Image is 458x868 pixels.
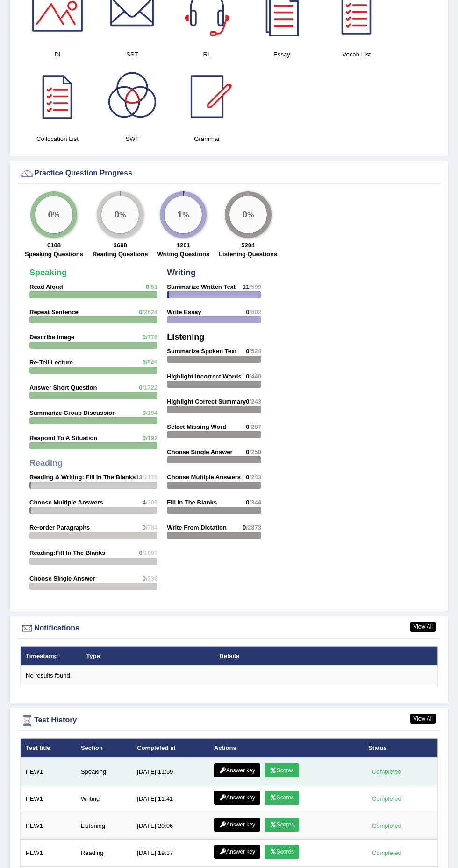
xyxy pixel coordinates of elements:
h4: SST [100,49,165,59]
h4: Essay [249,49,315,59]
strong: 3698 [114,242,127,249]
strong: Re-order Paragraphs [29,524,90,531]
strong: Read Aloud [29,283,63,290]
strong: Reading & Writing: Fill In The Blanks [29,474,136,481]
strong: Choose Single Answer [167,448,232,455]
label: Reading Questions [93,250,148,259]
strong: 5204 [241,242,255,249]
strong: Summarize Group Discussion [29,409,116,416]
div: Practice Question Progress [20,167,438,181]
span: /305 [146,499,157,506]
span: 0 [143,334,146,341]
span: /344 [250,499,261,506]
span: 13 [136,474,142,481]
h4: Vocab List [324,49,389,59]
a: Scores [265,818,299,832]
span: /2873 [246,524,261,531]
span: 4 [143,499,146,506]
span: /192 [146,434,157,441]
strong: Summarize Written Text [167,283,236,290]
div: % [35,196,72,233]
th: Type [81,646,215,666]
td: PEW1 [21,758,76,785]
span: /243 [250,398,261,405]
span: /440 [250,373,261,380]
strong: Speaking [29,268,67,277]
td: PEW1 [21,840,76,867]
div: Completed [368,794,405,804]
span: 0 [139,549,143,556]
strong: Answer Short Question [29,384,97,391]
strong: Select Missing Word [167,423,226,430]
span: 0 [246,373,249,380]
span: /524 [250,348,261,355]
strong: Write From Dictation [167,524,227,531]
span: 0 [246,308,249,315]
strong: Describe Image [29,334,74,341]
span: 0 [139,384,143,391]
span: 0 [246,398,249,405]
h4: Grammar [174,134,240,144]
span: 0 [143,575,146,582]
a: Scores [265,845,299,859]
span: /1176 [143,474,158,481]
span: 0 [246,448,249,455]
big: 1 [178,210,183,220]
a: View All [410,714,436,724]
th: Test title [21,738,76,758]
span: 0 [246,474,249,481]
strong: 1201 [177,242,190,249]
a: Answer key [214,818,260,832]
strong: Choose Multiple Answers [29,499,103,506]
td: [DATE] 11:41 [132,785,209,812]
strong: Writing [167,268,196,277]
span: /1722 [143,384,158,391]
strong: Choose Single Answer [29,575,95,582]
strong: Reading [29,458,63,468]
td: [DATE] 11:59 [132,758,209,785]
label: Listening Questions [219,250,277,259]
th: Section [76,738,132,758]
td: Listening [76,812,132,840]
td: [DATE] 19:37 [132,840,209,867]
th: Status [363,738,437,758]
big: 0 [48,210,53,220]
strong: Highlight Correct Summary [167,398,246,405]
strong: Summarize Spoken Text [167,348,236,355]
a: Answer key [214,845,260,859]
strong: Re-Tell Lecture [29,359,73,366]
th: Completed at [132,738,209,758]
th: Actions [209,738,363,758]
div: Completed [368,821,405,831]
a: Scores [265,791,299,805]
span: 0 [143,409,146,416]
span: 0 [143,434,146,441]
h4: Collocation List [25,134,90,144]
div: % [101,196,139,233]
h4: RL [174,49,240,59]
td: PEW1 [21,812,76,840]
span: /599 [250,283,261,290]
div: No results found. [26,672,432,680]
th: Details [214,646,381,666]
div: Test History [20,714,438,728]
div: % [165,196,202,233]
span: /287 [250,423,261,430]
span: /602 [250,308,261,315]
a: Answer key [214,791,260,805]
a: Scores [265,763,299,777]
span: /784 [146,524,157,531]
span: 0 [246,348,249,355]
span: /250 [250,448,261,455]
big: 0 [114,210,120,220]
big: 0 [242,210,247,220]
strong: Reading:Fill In The Blanks [29,549,106,556]
td: Writing [76,785,132,812]
span: /2624 [143,308,158,315]
div: Completed [368,848,405,858]
a: View All [410,622,436,632]
span: 0 [246,499,249,506]
span: 0 [143,524,146,531]
span: /1097 [143,549,158,556]
span: 11 [243,283,249,290]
